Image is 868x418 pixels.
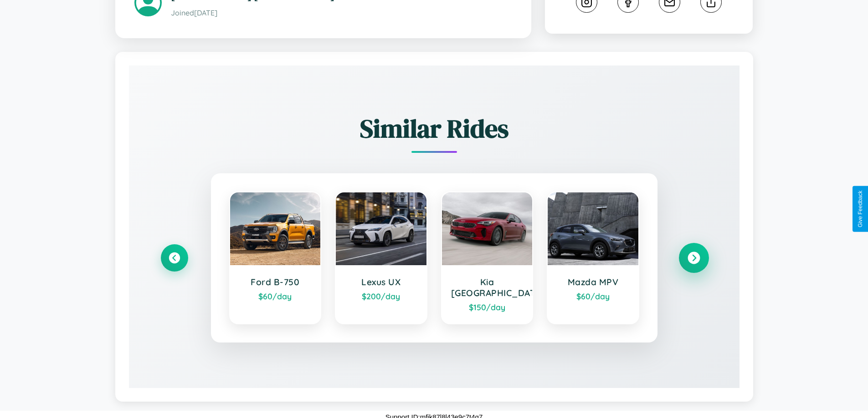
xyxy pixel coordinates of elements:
[345,277,417,287] h3: Lexus UX
[345,291,417,301] div: $ 200 /day
[161,111,708,146] h2: Similar Rides
[557,277,629,287] h3: Mazda MPV
[451,277,524,298] h3: Kia [GEOGRAPHIC_DATA]
[557,291,629,301] div: $ 60 /day
[239,291,312,301] div: $ 60 /day
[451,302,524,312] div: $ 150 /day
[239,277,312,287] h3: Ford B-750
[441,191,534,324] a: Kia [GEOGRAPHIC_DATA]$150/day
[229,191,322,324] a: Ford B-750$60/day
[171,6,512,20] p: Joined [DATE]
[335,191,427,324] a: Lexus UX$200/day
[857,191,863,227] div: Give Feedback
[547,191,639,324] a: Mazda MPV$60/day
